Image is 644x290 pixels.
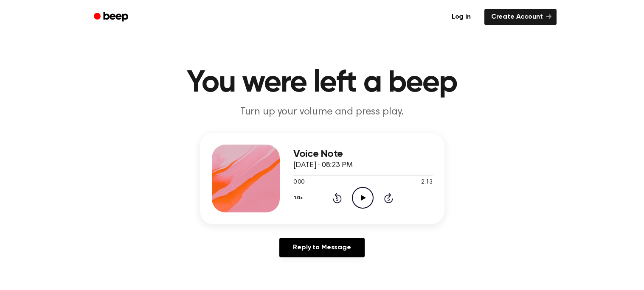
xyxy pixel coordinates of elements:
p: Turn up your volume and press play. [159,105,485,119]
span: 2:13 [421,178,432,187]
h1: You were left a beep [105,68,540,98]
a: Beep [88,9,136,25]
span: [DATE] · 08:23 PM [293,162,353,169]
a: Log in [443,7,479,27]
span: 0:00 [293,178,304,187]
h3: Voice Note [293,148,433,160]
a: Reply to Message [279,238,364,257]
button: 1.0x [293,191,306,205]
a: Create Account [484,9,557,25]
